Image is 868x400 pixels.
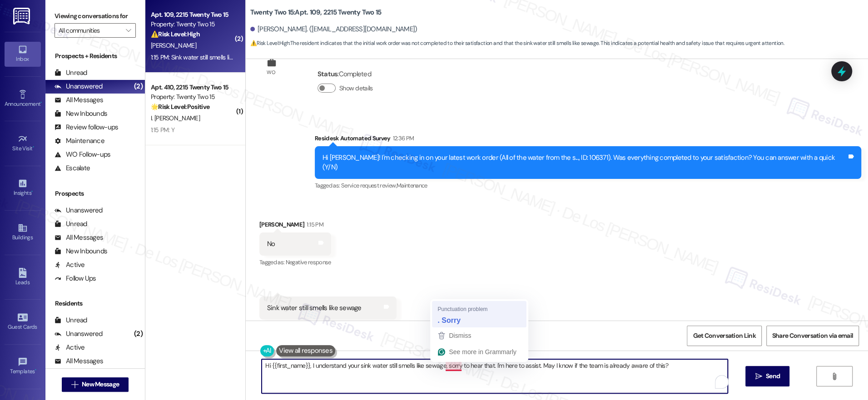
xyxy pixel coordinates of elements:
[267,239,275,249] div: No
[55,219,87,229] div: Unread
[132,327,145,341] div: (2)
[55,233,103,242] div: All Messages
[250,39,784,48] span: : The resident indicates that the initial work order was not completed to their satisfaction and ...
[745,366,789,386] button: Send
[687,326,761,346] button: Get Conversation Link
[286,258,331,266] span: Negative response
[391,133,414,143] div: 12:36 PM
[317,67,377,81] div: : Completed
[151,114,200,122] span: I. [PERSON_NAME]
[262,359,728,393] textarea: To enrich screen reader interactions, please activate Accessibility in Grammarly extension settings
[766,371,780,381] span: Send
[55,68,87,78] div: Unread
[151,83,235,92] div: Apt. 410, 2215 Twenty Two 15
[55,150,110,159] div: WO Follow-ups
[317,69,338,79] b: Status
[5,310,41,334] a: Guest Cards
[126,27,131,34] i: 
[55,163,90,173] div: Escalate
[45,189,145,198] div: Prospects
[55,329,103,339] div: Unanswered
[766,326,859,346] button: Share Conversation via email
[132,79,145,94] div: (2)
[55,95,103,105] div: All Messages
[55,82,103,91] div: Unanswered
[315,133,861,146] div: Residesk Automated Survey
[82,380,119,389] span: New Message
[397,182,427,189] span: Maintenance
[5,220,41,245] a: Buildings
[250,8,382,17] b: Twenty Two 15: Apt. 109, 2215 Twenty Two 15
[250,25,417,34] div: [PERSON_NAME]. ([EMAIL_ADDRESS][DOMAIN_NAME])
[5,265,41,290] a: Leads
[35,367,36,373] span: •
[755,373,762,380] i: 
[31,188,33,195] span: •
[772,331,853,341] span: Share Conversation via email
[315,179,861,192] div: Tagged as:
[55,136,104,146] div: Maintenance
[55,247,107,256] div: New Inbounds
[55,356,103,366] div: All Messages
[71,381,78,388] i: 
[55,9,136,23] label: Viewing conversations for
[339,84,373,93] label: Show details
[55,274,96,283] div: Follow Ups
[33,144,34,150] span: •
[304,220,323,229] div: 1:15 PM
[151,10,235,20] div: Apt. 109, 2215 Twenty Two 15
[151,41,196,49] span: [PERSON_NAME]
[5,176,41,200] a: Insights •
[341,182,397,189] span: Service request review ,
[62,377,129,392] button: New Message
[151,53,257,61] div: 1:15 PM: Sink water still smells like sewage
[151,92,235,102] div: Property: Twenty Two 15
[55,206,103,215] div: Unanswered
[40,99,42,106] span: •
[250,40,289,47] strong: ⚠️ Risk Level: High
[267,303,362,313] div: Sink water still smells like sewage
[13,8,32,25] img: ResiDesk Logo
[55,123,118,132] div: Review follow-ups
[5,42,41,66] a: Inbox
[322,153,847,173] div: Hi [PERSON_NAME]! I'm checking in on your latest work order (All of the water from the s..., ID: ...
[151,30,200,38] strong: ⚠️ Risk Level: High
[45,299,145,308] div: Residents
[259,256,331,269] div: Tagged as:
[151,20,235,29] div: Property: Twenty Two 15
[267,68,275,77] div: WO
[59,23,121,38] input: All communities
[151,103,209,111] strong: 🌟 Risk Level: Positive
[259,220,331,232] div: [PERSON_NAME]
[693,331,755,341] span: Get Conversation Link
[259,320,397,333] div: Tagged as:
[55,343,85,352] div: Active
[55,316,87,325] div: Unread
[831,373,838,380] i: 
[5,354,41,379] a: Templates •
[5,131,41,156] a: Site Visit •
[55,260,85,270] div: Active
[55,109,107,119] div: New Inbounds
[45,51,145,61] div: Prospects + Residents
[151,126,174,134] div: 1:15 PM: Y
